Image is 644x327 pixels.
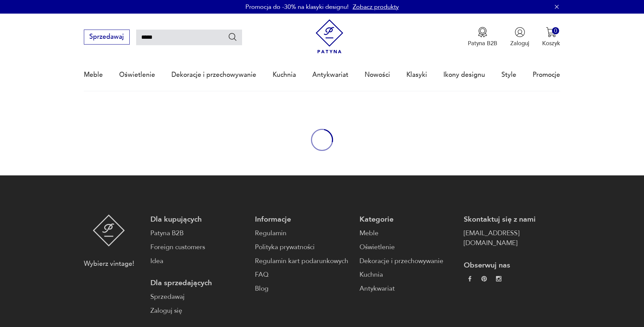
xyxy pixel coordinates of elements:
[510,27,529,47] button: Zaloguj
[245,3,349,11] p: Promocja do -30% na klasyki designu!
[477,27,488,37] img: Ikona medalu
[467,276,473,281] img: da9060093f698e4c3cedc1453eec5031.webp
[501,59,516,90] a: Style
[312,59,348,90] a: Antykwariat
[228,32,238,42] button: Szukaj
[255,270,351,280] a: FAQ
[406,59,427,90] a: Klasyki
[515,27,525,37] img: Ikonka użytkownika
[150,228,247,238] a: Patyna B2B
[150,256,247,266] a: Idea
[542,39,560,47] p: Koszyk
[150,306,247,316] a: Zaloguj się
[353,3,399,11] a: Zobacz produkty
[510,39,529,47] p: Zaloguj
[360,284,456,294] a: Antykwariat
[255,256,351,266] a: Regulamin kart podarunkowych
[552,27,559,34] div: 0
[360,214,456,224] p: Kategorie
[546,27,556,37] img: Ikona koszyka
[360,270,456,280] a: Kuchnia
[468,27,497,47] a: Ikona medaluPatyna B2B
[481,276,487,281] img: 37d27d81a828e637adc9f9cb2e3d3a8a.webp
[360,256,456,266] a: Dekoracje i przechowywanie
[312,19,347,54] img: Patyna - sklep z meblami i dekoracjami vintage
[119,59,155,90] a: Oświetlenie
[464,260,560,270] p: Obserwuj nas
[360,228,456,238] a: Meble
[464,228,560,248] a: [EMAIL_ADDRESS][DOMAIN_NAME]
[93,214,125,246] img: Patyna - sklep z meblami i dekoracjami vintage
[84,35,130,40] a: Sprzedawaj
[468,27,497,47] button: Patyna B2B
[255,228,351,238] a: Regulamin
[84,30,130,45] button: Sprzedawaj
[150,242,247,252] a: Foreign customers
[255,284,351,294] a: Blog
[171,59,256,90] a: Dekoracje i przechowywanie
[150,214,247,224] p: Dla kupujących
[273,59,296,90] a: Kuchnia
[84,259,134,269] p: Wybierz vintage!
[150,292,247,302] a: Sprzedawaj
[496,276,501,281] img: c2fd9cf7f39615d9d6839a72ae8e59e5.webp
[464,214,560,224] p: Skontaktuj się z nami
[542,27,560,47] button: 0Koszyk
[255,242,351,252] a: Polityka prywatności
[360,242,456,252] a: Oświetlenie
[468,39,497,47] p: Patyna B2B
[365,59,390,90] a: Nowości
[255,214,351,224] p: Informacje
[443,59,485,90] a: Ikony designu
[84,59,103,90] a: Meble
[150,278,247,288] p: Dla sprzedających
[533,59,560,90] a: Promocje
